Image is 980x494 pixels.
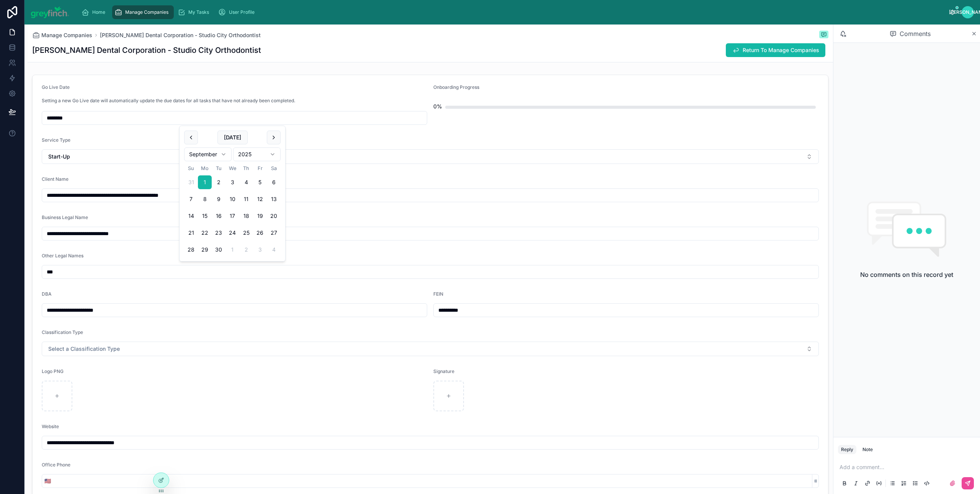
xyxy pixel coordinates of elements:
th: Tuesday [212,164,225,172]
button: Friday, September 26th, 2025 [253,226,267,240]
span: FEIN [433,291,443,297]
button: Tuesday, September 16th, 2025 [212,209,225,223]
a: My Tasks [175,5,214,19]
span: Manage Companies [41,31,92,39]
a: Home [79,5,111,19]
div: Note [862,447,873,453]
a: Manage Companies [32,31,92,39]
button: Sunday, August 31st, 2025 [184,175,198,189]
button: Friday, October 3rd, 2025 [253,243,267,257]
button: Note [859,445,876,454]
button: Tuesday, September 23rd, 2025 [212,226,225,240]
button: Thursday, September 4th, 2025 [239,175,253,189]
div: 0% [433,99,442,114]
button: Sunday, September 14th, 2025 [184,209,198,223]
button: Tuesday, September 2nd, 2025 [212,175,225,189]
button: Wednesday, September 10th, 2025 [225,192,239,206]
span: Logo PNG [42,368,64,374]
a: Manage Companies [112,5,174,19]
button: Saturday, September 6th, 2025 [267,175,281,189]
button: Thursday, September 11th, 2025 [239,192,253,206]
button: Tuesday, September 9th, 2025 [212,192,225,206]
button: Saturday, September 27th, 2025 [267,226,281,240]
th: Monday [198,164,212,172]
th: Sunday [184,164,198,172]
button: Wednesday, September 24th, 2025 [225,226,239,240]
button: Saturday, September 20th, 2025 [267,209,281,223]
button: Monday, September 8th, 2025 [198,192,212,206]
img: App logo [31,6,69,18]
button: Select Button [42,474,53,488]
button: Monday, September 15th, 2025 [198,209,212,223]
button: Friday, September 5th, 2025 [253,175,267,189]
button: Thursday, October 2nd, 2025 [239,243,253,257]
button: Select Button [42,149,819,164]
span: Go Live Date [42,84,70,90]
button: Friday, September 19th, 2025 [253,209,267,223]
span: Classification Type [42,329,83,335]
button: Monday, September 22nd, 2025 [198,226,212,240]
span: My Tasks [188,9,209,15]
span: Select a Classification Type [48,345,120,353]
button: Monday, September 1st, 2025, selected [198,175,212,189]
span: Return To Manage Companies [743,46,819,54]
button: Return To Manage Companies [726,43,825,57]
button: Wednesday, September 17th, 2025 [225,209,239,223]
button: Wednesday, October 1st, 2025 [225,243,239,257]
button: Wednesday, September 3rd, 2025 [225,175,239,189]
p: Setting a new Go Live date will automatically update the due dates for all tasks that have not al... [42,97,295,104]
button: [DATE] [217,131,248,144]
span: Client Name [42,176,69,182]
button: Tuesday, September 30th, 2025 [212,243,225,257]
span: Home [92,9,105,15]
span: Business Legal Name [42,214,88,220]
span: Comments [900,29,931,38]
a: [PERSON_NAME] Dental Corporation - Studio City Orthodontist [100,31,261,39]
span: Start-Up [48,153,70,160]
span: Manage Companies [125,9,168,15]
h1: [PERSON_NAME] Dental Corporation - Studio City Orthodontist [32,45,261,56]
th: Saturday [267,164,281,172]
h2: No comments on this record yet [860,270,953,279]
button: Saturday, October 4th, 2025 [267,243,281,257]
th: Friday [253,164,267,172]
span: Other Legal Names [42,253,83,258]
a: User Profile [216,5,260,19]
span: Service Type [42,137,70,143]
button: Friday, September 12th, 2025 [253,192,267,206]
span: 🇺🇸 [44,477,51,485]
button: Sunday, September 21st, 2025 [184,226,198,240]
button: Monday, September 29th, 2025 [198,243,212,257]
button: Thursday, September 18th, 2025 [239,209,253,223]
span: Onboarding Progress [433,84,479,90]
button: Select Button [42,342,819,356]
button: Sunday, September 7th, 2025 [184,192,198,206]
span: Office Phone [42,462,70,468]
th: Thursday [239,164,253,172]
span: Signature [433,368,454,374]
button: Reply [838,445,856,454]
button: Thursday, September 25th, 2025 [239,226,253,240]
button: Sunday, September 28th, 2025 [184,243,198,257]
table: September 2025 [184,164,281,257]
th: Wednesday [225,164,239,172]
button: Saturday, September 13th, 2025 [267,192,281,206]
span: DBA [42,291,52,297]
div: scrollable content [75,4,950,21]
span: Website [42,424,59,429]
span: User Profile [229,9,255,15]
